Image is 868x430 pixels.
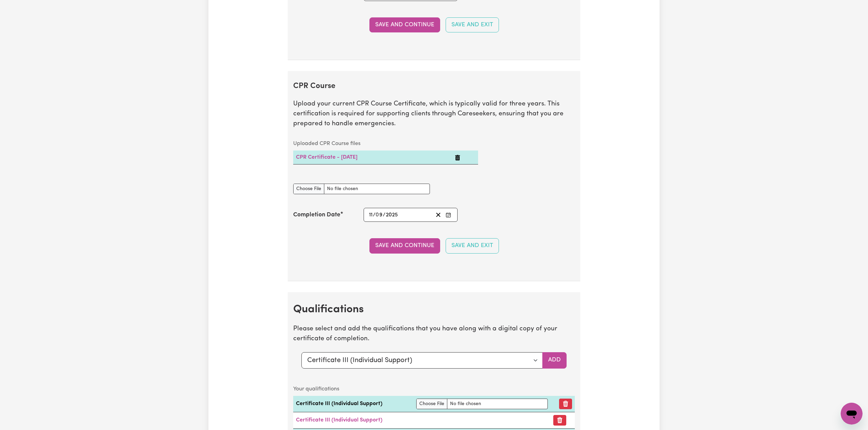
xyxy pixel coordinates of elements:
button: Save and Continue [369,17,440,32]
button: Save and Continue [369,238,440,253]
button: Enter the Completion Date of your CPR Course [444,210,453,219]
p: Please select and add the qualifications that you have along with a digital copy of your certific... [293,324,575,344]
iframe: Button to launch messaging window [841,403,863,425]
td: Certificate III (Individual Support) [293,396,413,412]
caption: Your qualifications [293,382,575,396]
h2: Qualifications [293,303,575,316]
p: Upload your current CPR Course Certificate, which is typically valid for three years. This certif... [293,99,575,129]
input: ---- [385,210,398,219]
input: -- [369,210,373,219]
span: / [383,212,385,218]
caption: Uploaded CPR Course files [293,137,478,150]
button: Add selected qualification [542,352,567,369]
button: Remove qualification [559,399,572,409]
a: Certificate III (Individual Support) [296,417,382,423]
label: Completion Date [293,211,340,219]
span: 0 [376,212,379,218]
button: Remove certificate [553,415,566,426]
button: Clear date [433,210,444,219]
h2: CPR Course [293,82,575,91]
input: -- [376,210,383,219]
span: / [373,212,376,218]
button: Save and Exit [446,17,499,32]
button: Save and Exit [446,238,499,253]
a: CPR Certificate - [DATE] [296,155,357,160]
button: Delete CPR Certificate - 11/09/2025 [455,153,460,161]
